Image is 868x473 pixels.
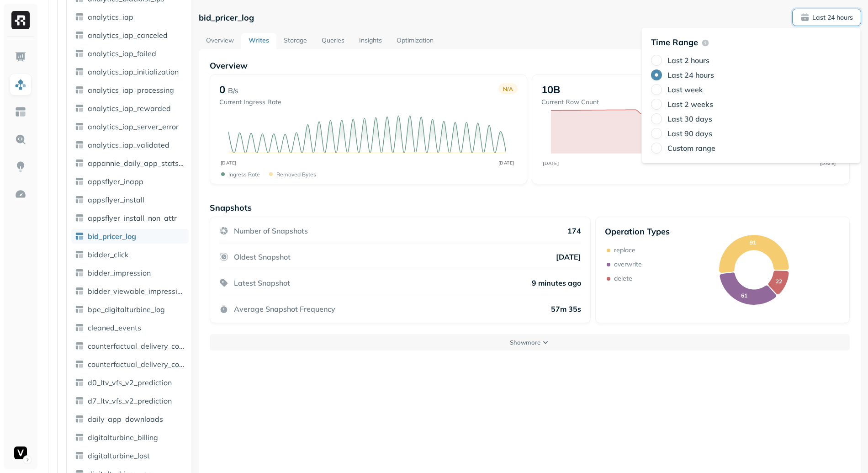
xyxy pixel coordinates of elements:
a: digitalturbine_billing [71,430,189,445]
img: table [75,232,84,241]
img: Optimization [15,188,26,200]
p: Ingress Rate [228,171,260,178]
label: Last 30 days [667,114,712,123]
img: table [75,213,84,223]
a: analytics_iap_processing [71,83,189,97]
span: daily_app_downloads [88,415,163,424]
span: appannie_daily_app_stats_agg [88,159,185,168]
a: analytics_iap_rewarded [71,101,189,116]
label: Last 2 weeks [667,100,713,109]
img: table [75,67,84,76]
p: replace [614,246,635,255]
p: Time Range [651,37,698,48]
a: Optimization [389,33,441,49]
span: analytics_iap_rewarded [88,104,171,113]
a: counterfactual_delivery_control [71,339,189,353]
p: Current Ingress Rate [219,98,281,106]
a: Queries [314,33,352,49]
img: table [75,104,84,113]
p: Removed bytes [276,171,316,178]
img: Insights [15,161,26,173]
tspan: [DATE] [820,160,836,166]
p: Show more [510,338,540,347]
span: analytics_iap_processing [88,85,174,95]
img: table [75,451,84,460]
img: Assets [15,79,26,90]
span: appsflyer_install [88,195,144,204]
a: analytics_iap_canceled [71,28,189,43]
label: Last 24 hours [667,70,714,80]
img: Ryft [11,11,30,29]
img: table [75,433,84,442]
img: table [75,85,84,95]
p: Overview [210,60,850,71]
img: table [75,177,84,186]
span: digitalturbine_lost [88,451,150,460]
span: analytics_iap_failed [88,49,156,58]
span: digitalturbine_billing [88,433,158,442]
a: digitalturbine_lost [71,448,189,463]
span: analytics_iap [88,12,133,21]
p: [DATE] [556,252,581,261]
span: bidder_viewable_impression [88,287,185,296]
p: Oldest Snapshot [234,252,291,261]
a: d0_ltv_vfs_v2_prediction [71,375,189,390]
p: Latest Snapshot [234,278,290,287]
img: table [75,378,84,387]
a: bidder_impression [71,266,189,280]
tspan: [DATE] [220,160,236,166]
img: Asset Explorer [15,106,26,118]
a: appsflyer_install [71,192,189,207]
a: d7_ltv_vfs_v2_prediction [71,393,189,408]
p: delete [614,274,632,283]
img: table [75,12,84,21]
a: appannie_daily_app_stats_agg [71,156,189,170]
a: analytics_iap [71,10,189,24]
img: table [75,396,84,405]
p: Last 24 hours [812,13,853,22]
a: daily_app_downloads [71,412,189,426]
p: Average Snapshot Frequency [234,304,335,314]
p: Snapshots [210,202,252,213]
span: analytics_iap_validated [88,140,169,149]
a: appsflyer_install_non_attr [71,211,189,225]
p: Current Row Count [541,98,599,106]
p: bid_pricer_log [199,12,254,23]
a: Storage [276,33,314,49]
span: appsflyer_inapp [88,177,143,186]
a: analytics_iap_server_error [71,119,189,134]
span: analytics_iap_server_error [88,122,179,131]
label: Last 2 hours [667,56,709,65]
a: counterfactual_delivery_control_staging [71,357,189,372]
span: d7_ltv_vfs_v2_prediction [88,396,172,405]
img: table [75,323,84,332]
img: table [75,341,84,351]
img: table [75,268,84,277]
button: Last 24 hours [793,9,861,26]
a: bidder_viewable_impression [71,284,189,298]
text: 22 [776,278,782,285]
p: Number of Snapshots [234,226,308,235]
img: table [75,360,84,369]
img: table [75,159,84,168]
text: 91 [750,239,756,246]
p: B/s [228,85,238,96]
span: appsflyer_install_non_attr [88,213,177,223]
button: Showmore [210,334,850,351]
img: table [75,415,84,424]
a: bpe_digitalturbine_log [71,302,189,317]
img: table [75,31,84,40]
p: 9 minutes ago [532,278,581,287]
label: Last week [667,85,703,94]
label: Last 90 days [667,129,712,138]
p: N/A [503,85,513,92]
a: analytics_iap_initialization [71,64,189,79]
img: table [75,49,84,58]
img: Voodoo [14,446,27,459]
span: bidder_impression [88,268,151,277]
a: analytics_iap_validated [71,138,189,152]
p: 10B [541,83,560,96]
p: 57m 35s [551,304,581,314]
span: d0_ltv_vfs_v2_prediction [88,378,172,387]
a: bid_pricer_log [71,229,189,244]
